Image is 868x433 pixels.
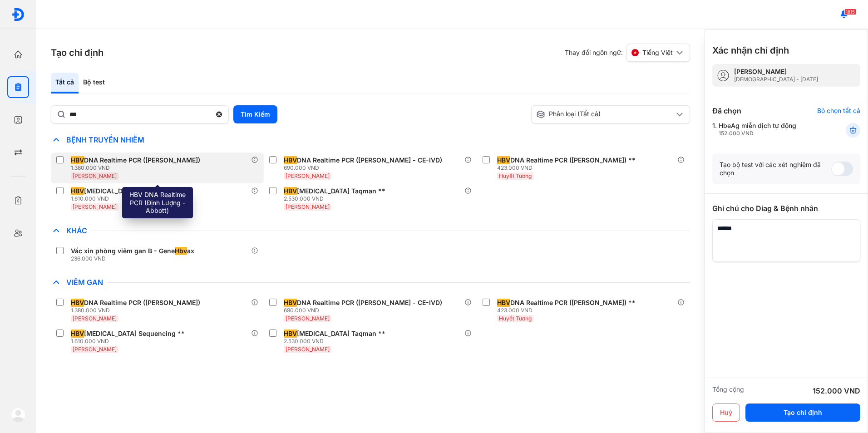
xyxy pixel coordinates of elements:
div: Phân loại (Tất cả) [536,110,674,119]
div: 1.380.000 VND [71,164,204,172]
div: Đã chọn [712,105,741,116]
span: HBV [71,299,84,307]
div: Ghi chú cho Diag & Bệnh nhân [712,203,860,214]
span: Huyết Tương [499,315,532,322]
img: logo [11,8,25,21]
div: DNA Realtime PCR ([PERSON_NAME] - CE-IVD) [284,156,442,164]
span: HBV [284,187,297,195]
div: 2.530.000 VND [284,195,389,202]
div: 423.000 VND [497,307,639,314]
div: 236.000 VND [71,255,198,262]
div: [DEMOGRAPHIC_DATA] - [DATE] [734,76,818,83]
span: Hbv [175,247,187,255]
h3: Tạo chỉ định [51,46,104,59]
div: 152.000 VND [719,130,796,137]
button: Tìm Kiếm [233,105,277,123]
div: DNA Realtime PCR ([PERSON_NAME]) ** [497,299,636,307]
div: 423.000 VND [497,164,639,172]
span: HBV [284,299,297,307]
div: 1.610.000 VND [71,195,188,202]
span: HBV [284,156,297,164]
div: Bộ test [79,73,109,93]
span: [PERSON_NAME] [73,315,117,322]
span: [PERSON_NAME] [286,315,330,322]
div: HbeAg miễn dịch tự động [719,122,796,137]
span: [PERSON_NAME] [286,172,330,179]
div: [MEDICAL_DATA] Taqman ** [284,187,385,195]
div: 1.380.000 VND [71,307,204,314]
div: Vắc xin phòng viêm gan B - Gene ax [71,247,194,255]
span: HBV [71,330,84,338]
div: DNA Realtime PCR ([PERSON_NAME] - CE-IVD) [284,299,442,307]
div: DNA Realtime PCR ([PERSON_NAME]) [71,299,200,307]
div: 690.000 VND [284,307,446,314]
div: 2.530.000 VND [284,338,389,345]
button: Tạo chỉ định [745,403,860,422]
div: 152.000 VND [813,385,860,396]
span: HBV [71,187,84,195]
h3: Xác nhận chỉ định [712,44,789,57]
span: Huyết Tương [499,172,532,179]
span: [PERSON_NAME] [286,203,330,210]
div: Bỏ chọn tất cả [817,107,860,115]
div: 1.610.000 VND [71,338,188,345]
span: 1815 [844,9,856,15]
div: [MEDICAL_DATA] Sequencing ** [71,187,185,195]
span: Bệnh Truyền Nhiễm [62,135,149,144]
div: [MEDICAL_DATA] Taqman ** [284,330,385,338]
span: [PERSON_NAME] [73,346,117,353]
div: DNA Realtime PCR ([PERSON_NAME]) ** [497,156,636,164]
div: [MEDICAL_DATA] Sequencing ** [71,330,185,338]
span: HBV [284,330,297,338]
span: Tiếng Việt [642,49,673,57]
span: HBV [497,299,510,307]
span: [PERSON_NAME] [73,203,117,210]
div: Tất cả [51,73,79,93]
div: [PERSON_NAME] [734,68,818,76]
div: Thay đổi ngôn ngữ: [565,44,690,62]
img: logo [11,408,25,422]
span: HBV [71,156,84,164]
div: DNA Realtime PCR ([PERSON_NAME]) [71,156,200,164]
div: 690.000 VND [284,164,446,172]
div: Tạo bộ test với các xét nghiệm đã chọn [720,161,831,177]
span: [PERSON_NAME] [286,346,330,353]
span: HBV [497,156,510,164]
div: Tổng cộng [712,385,744,396]
button: Huỷ [712,403,740,422]
span: Khác [62,226,92,235]
span: [PERSON_NAME] [73,172,117,179]
span: Viêm Gan [62,278,108,287]
div: 1. [712,122,824,137]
